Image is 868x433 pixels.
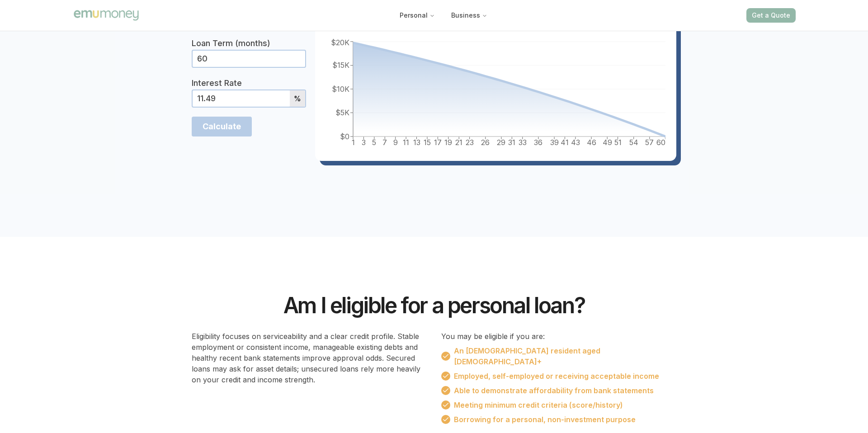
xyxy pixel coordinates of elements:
tspan: 36 [534,138,542,147]
tspan: 19 [444,138,452,147]
tspan: 54 [629,138,638,147]
tspan: 29 [497,138,505,147]
p: Eligibility focuses on serviceability and a clear credit profile. Stable employment or consistent... [192,331,427,385]
tspan: 3 [362,138,366,147]
tspan: 57 [645,138,654,147]
p: Borrowing for a personal, non-investment purpose [454,414,636,425]
p: Meeting minimum credit criteria (score/history) [454,400,623,410]
p: Employed, self-employed or receiving acceptable income [454,371,659,381]
tspan: 43 [571,138,580,147]
tspan: 15 [424,138,431,147]
div: % [290,90,305,107]
tspan: 31 [508,138,515,147]
tspan: $5K [335,108,349,117]
tspan: 7 [382,138,387,147]
input: 0 [193,51,305,67]
tspan: $20K [331,38,349,47]
p: An [DEMOGRAPHIC_DATA] resident aged [DEMOGRAPHIC_DATA]+ [454,345,676,367]
tspan: 60 [656,138,665,147]
input: 0 [193,90,290,107]
tspan: 23 [466,138,474,147]
tspan: 9 [393,138,398,147]
p: You may be eligible if you are: [441,331,676,342]
tspan: 49 [603,138,612,147]
tspan: $15K [332,61,349,70]
tspan: 21 [455,138,462,147]
button: Business [444,7,495,24]
input: Calculate [192,117,252,136]
div: Interest Rate [192,77,306,89]
tspan: 46 [587,138,596,147]
tspan: 51 [614,138,622,147]
tspan: 39 [550,138,559,147]
button: Personal [392,7,442,24]
h2: Am I eligible for a personal loan? [283,295,585,316]
tspan: 17 [434,138,442,147]
button: Get a Quote [746,8,796,23]
tspan: 5 [372,138,376,147]
tspan: 41 [561,138,569,147]
tspan: 13 [413,138,420,147]
img: Emu Money [72,9,140,22]
p: Able to demonstrate affordability from bank statements [454,385,654,396]
div: Loan Term (months) [192,37,306,50]
tspan: 33 [519,138,527,147]
tspan: 11 [403,138,409,147]
tspan: 26 [481,138,490,147]
tspan: $10K [332,84,349,93]
tspan: 1 [352,138,355,147]
tspan: $0 [340,132,349,141]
